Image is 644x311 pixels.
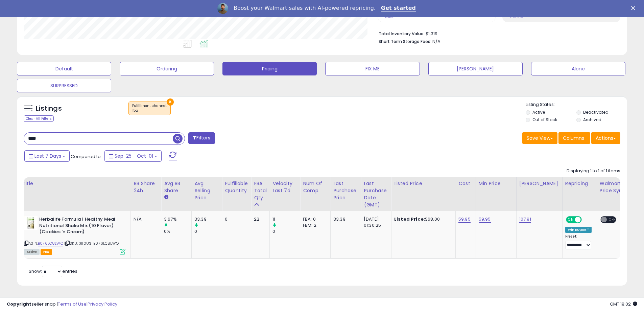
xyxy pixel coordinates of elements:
button: [PERSON_NAME] [428,62,523,75]
div: Close [631,6,638,10]
div: Avg BB Share [164,180,189,194]
div: Velocity Last 7d [272,180,297,194]
small: Avg BB Share. [164,194,168,200]
img: 21MvrQ58AeL._SL40_.jpg [24,216,38,230]
div: 3.67% [164,216,191,222]
div: $68.00 [394,216,450,222]
label: Active [532,109,545,115]
span: N/A [432,38,440,45]
button: Last 7 Days [24,150,70,162]
span: FBA [41,249,52,255]
button: × [167,98,174,106]
strong: Copyright [7,301,31,307]
span: | SKU: 3110US-B076LC8LWQ [64,241,119,246]
div: 33.39 [194,216,222,222]
div: seller snap | | [7,301,117,308]
label: Deactivated [583,109,609,115]
div: FBA: 0 [303,216,325,222]
div: Repricing [565,180,594,187]
span: Show: entries [29,268,77,274]
div: Avg Selling Price [194,180,219,201]
img: Profile image for Adrian [217,3,228,14]
div: Preset: [565,234,592,249]
a: B076LC8LWQ [38,241,63,246]
li: $1,319 [379,29,615,37]
div: 22 [254,216,264,222]
div: BB Share 24h. [134,180,158,194]
span: ON [567,217,575,223]
b: Short Term Storage Fees: [379,39,431,44]
div: Num of Comp. [303,180,328,194]
label: Archived [583,117,601,123]
div: Walmart Price Sync [600,180,628,194]
button: Filters [188,132,215,144]
div: Last Purchase Date (GMT) [364,180,388,208]
a: 59.95 [458,216,471,223]
span: Fulfillment channel : [132,103,167,113]
b: Total Inventory Value: [379,31,425,37]
button: Default [17,62,111,75]
div: FBM: 2 [303,222,325,228]
a: Terms of Use [58,301,87,307]
div: Cost [458,180,473,187]
div: ASIN: [24,216,125,254]
span: Compared to: [71,153,102,160]
span: Last 7 Days [34,153,61,159]
div: Last Purchase Price [333,180,358,201]
div: [DATE] 01:30:25 [364,216,386,228]
button: Pricing [222,62,317,75]
div: Clear All Filters [24,115,54,122]
button: Sep-25 - Oct-01 [104,150,162,162]
div: Win BuyBox * [565,227,592,233]
a: Privacy Policy [88,301,117,307]
span: OFF [581,217,592,223]
button: Ordering [120,62,214,75]
small: Prev: N/A [510,15,523,19]
div: Fulfillable Quantity [225,180,248,194]
button: FIX ME [325,62,420,75]
span: 2025-10-9 19:02 GMT [610,301,637,307]
div: FBA Total Qty [254,180,267,201]
a: 107.91 [519,216,531,223]
div: 0 [225,216,246,222]
div: fba [132,108,167,113]
span: Columns [563,135,584,141]
button: Actions [591,132,620,144]
div: 0 [272,228,300,235]
div: 0% [164,228,191,235]
label: Out of Stock [532,117,557,123]
button: Alone [531,62,625,75]
div: Displaying 1 to 1 of 1 items [567,168,620,174]
span: Sep-25 - Oct-01 [115,153,153,159]
div: 0 [194,228,222,235]
b: Listed Price: [394,216,425,222]
a: 59.95 [479,216,491,223]
div: 33.39 [333,216,356,222]
p: Listing States: [526,102,627,108]
div: Listed Price [394,180,453,187]
span: OFF [607,217,618,223]
b: Herbalife Formula 1 Healthy Meal Nutritional Shake Mix (10 Flavor) (Cookies 'n Cream) [39,216,121,237]
small: Prev: 0 [385,15,395,19]
button: SURPRESSED [17,79,111,92]
div: Boost your Walmart sales with AI-powered repricing. [234,5,376,12]
div: 11 [272,216,300,222]
div: Min Price [479,180,514,187]
div: [PERSON_NAME] [519,180,559,187]
h5: Listings [36,104,62,113]
button: Columns [558,132,590,144]
button: Save View [522,132,557,144]
div: Title [22,180,128,187]
span: All listings currently available for purchase on Amazon [24,249,40,255]
a: Get started [381,5,416,12]
div: N/A [134,216,156,222]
